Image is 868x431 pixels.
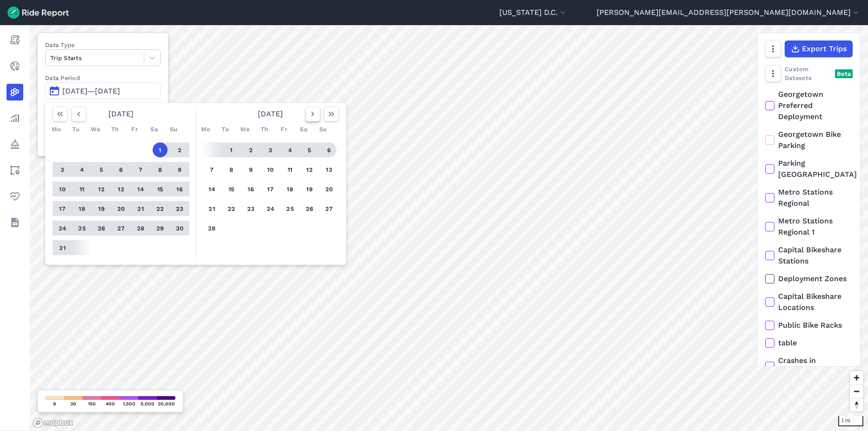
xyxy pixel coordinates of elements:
[94,221,109,236] button: 26
[45,40,161,49] label: Data Type
[283,162,297,177] button: 11
[499,7,567,18] button: [US_STATE] D.C.
[316,121,330,136] div: Su
[204,201,219,216] button: 21
[7,136,23,153] a: Policy
[153,162,168,177] button: 8
[74,162,89,177] button: 4
[850,398,863,411] button: Reset bearing to north
[765,320,853,331] label: Public Bike Racks
[45,74,161,82] label: Data Period
[133,182,148,196] button: 14
[114,162,128,177] button: 6
[62,87,120,95] span: [DATE]—[DATE]
[765,244,853,267] label: Capital Bikeshare Stations
[850,384,863,398] button: Zoom out
[765,355,853,377] label: Crashes in [GEOGRAPHIC_DATA]
[302,201,317,216] button: 26
[127,121,142,136] div: Fr
[7,162,23,179] a: Areas
[302,162,317,177] button: 12
[322,182,336,196] button: 20
[276,121,291,136] div: Fr
[218,121,233,136] div: Tu
[263,201,278,216] button: 24
[765,337,853,349] label: table
[322,201,336,216] button: 27
[172,182,187,196] button: 16
[224,162,239,177] button: 8
[172,201,187,216] button: 23
[45,82,161,99] button: [DATE]—[DATE]
[153,182,168,196] button: 15
[94,201,109,216] button: 19
[204,221,219,236] button: 28
[283,142,297,157] button: 4
[765,65,853,82] div: Custom Datasets
[765,273,853,284] label: Deployment Zones
[765,187,853,209] label: Metro Stations Regional
[198,121,213,136] div: Mo
[296,121,311,136] div: Sa
[322,162,336,177] button: 13
[283,182,297,196] button: 18
[88,121,103,136] div: We
[204,182,219,196] button: 14
[133,201,148,216] button: 21
[198,107,343,121] div: [DATE]
[263,182,278,196] button: 17
[7,32,23,48] a: Report
[55,182,70,196] button: 10
[74,201,89,216] button: 18
[322,142,336,157] button: 6
[147,121,161,136] div: Sa
[224,182,239,196] button: 15
[765,158,853,180] label: Parking [GEOGRAPHIC_DATA]
[153,142,168,157] button: 1
[243,182,258,196] button: 16
[7,84,23,101] a: Heatmaps
[257,121,272,136] div: Th
[243,201,258,216] button: 23
[765,215,853,238] label: Metro Stations Regional 1
[243,162,258,177] button: 9
[30,25,868,431] canvas: Map
[172,142,187,157] button: 2
[68,121,83,136] div: Tu
[172,162,187,177] button: 9
[835,69,853,78] div: Beta
[133,221,148,236] button: 28
[74,221,89,236] button: 25
[133,162,148,177] button: 7
[49,107,193,121] div: [DATE]
[597,7,861,18] button: [PERSON_NAME][EMAIL_ADDRESS][PERSON_NAME][DOMAIN_NAME]
[94,182,109,196] button: 12
[55,240,70,255] button: 31
[765,89,853,122] label: Georgetown Preferred Deployment
[850,371,863,384] button: Zoom in
[7,7,69,19] img: Ride Report
[838,416,863,426] div: 1 mi
[108,121,122,136] div: Th
[49,121,64,136] div: Mo
[237,121,252,136] div: We
[114,182,128,196] button: 13
[33,418,74,428] a: Mapbox logo
[785,40,853,57] button: Export Trips
[283,201,297,216] button: 25
[55,162,70,177] button: 3
[74,182,89,196] button: 11
[94,162,109,177] button: 5
[153,201,168,216] button: 22
[172,221,187,236] button: 30
[302,182,317,196] button: 19
[302,142,317,157] button: 5
[802,43,847,54] span: Export Trips
[204,162,219,177] button: 7
[114,221,128,236] button: 27
[224,142,239,157] button: 1
[7,58,23,74] a: Realtime
[55,221,70,236] button: 24
[263,142,278,157] button: 3
[166,121,181,136] div: Su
